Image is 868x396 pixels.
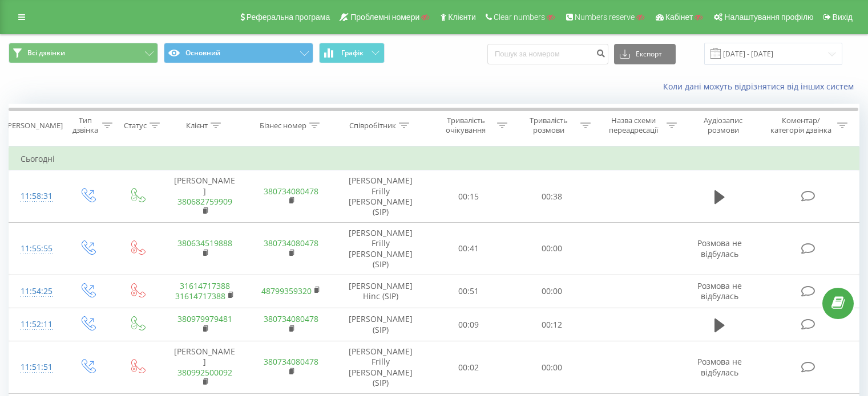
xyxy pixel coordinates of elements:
[124,121,147,130] div: Статус
[334,170,427,223] td: [PERSON_NAME] Frilly [PERSON_NAME] (SIP)
[724,13,813,22] span: Налаштування профілю
[264,238,318,248] a: 380734080478
[180,280,230,291] a: 31614717388
[264,313,318,324] a: 380734080478
[510,308,593,341] td: 00:12
[264,356,318,367] a: 380734080478
[175,291,225,301] a: 31614717388
[9,43,158,63] button: Всі дзвінки
[350,13,419,22] span: Проблемні номери
[697,280,742,301] span: Розмова не відбулась
[27,48,65,58] span: Всі дзвінки
[697,356,742,377] span: Розмова не відбулась
[665,13,693,22] span: Кабінет
[833,13,853,22] span: Вихід
[494,13,545,22] span: Clear numbers
[21,356,51,378] div: 11:51:51
[21,313,51,336] div: 11:52:11
[510,341,593,394] td: 00:00
[247,13,330,22] span: Реферальна програма
[427,170,510,223] td: 00:15
[177,313,232,324] a: 380979979481
[575,13,635,22] span: Numbers reserve
[186,121,208,130] div: Клієнт
[427,223,510,275] td: 00:41
[162,170,248,223] td: [PERSON_NAME]
[177,367,232,378] a: 380992500092
[663,81,859,92] a: Коли дані можуть відрізнятися вiд інших систем
[72,116,99,135] div: Тип дзвінка
[427,341,510,394] td: 00:02
[21,238,51,260] div: 11:55:55
[510,223,593,275] td: 00:00
[164,43,313,63] button: Основний
[21,185,51,207] div: 11:58:31
[21,280,51,303] div: 11:54:25
[768,116,834,135] div: Коментар/категорія дзвінка
[487,44,608,64] input: Пошук за номером
[349,121,396,130] div: Співробітник
[334,275,427,308] td: [PERSON_NAME] Hinc (SIP)
[697,238,742,259] span: Розмова не відбулась
[177,196,232,207] a: 380682759909
[334,223,427,275] td: [PERSON_NAME] Frilly [PERSON_NAME] (SIP)
[162,341,248,394] td: [PERSON_NAME]
[690,116,757,135] div: Аудіозапис розмови
[427,308,510,341] td: 00:09
[260,121,306,130] div: Бізнес номер
[9,148,859,170] td: Сьогодні
[261,285,312,296] a: 48799359320
[427,275,510,308] td: 00:51
[334,341,427,394] td: [PERSON_NAME] Frilly [PERSON_NAME] (SIP)
[520,116,578,135] div: Тривалість розмови
[614,44,676,64] button: Експорт
[264,186,318,197] a: 380734080478
[341,49,364,57] span: Графік
[510,170,593,223] td: 00:38
[319,43,385,63] button: Графік
[448,13,476,22] span: Клієнти
[438,116,495,135] div: Тривалість очікування
[5,121,63,130] div: [PERSON_NAME]
[334,308,427,341] td: [PERSON_NAME] (SIP)
[604,116,664,135] div: Назва схеми переадресації
[510,275,593,308] td: 00:00
[177,238,232,248] a: 380634519888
